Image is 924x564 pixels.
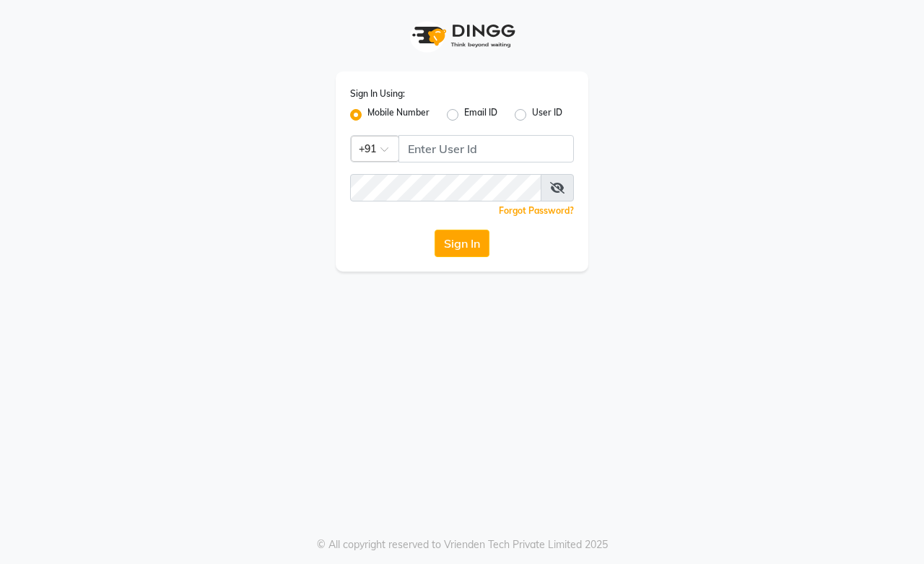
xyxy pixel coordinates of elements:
input: Username [398,135,574,162]
label: Mobile Number [367,106,430,123]
a: Forgot Password? [499,205,574,216]
input: Username [350,174,541,201]
label: User ID [532,106,562,123]
label: Email ID [464,106,497,123]
label: Sign In Using: [350,87,405,100]
button: Sign In [435,230,489,257]
img: logo1.svg [404,14,520,57]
